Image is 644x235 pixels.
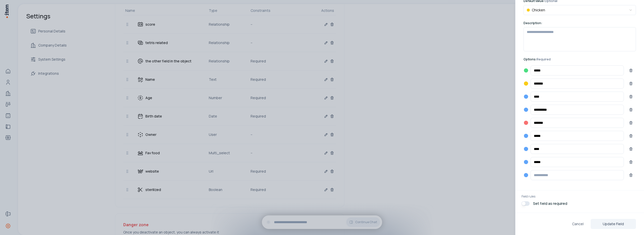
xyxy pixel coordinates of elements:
[537,57,551,61] span: Required
[524,21,636,25] p: Description:
[568,219,588,229] button: Cancel
[533,201,567,206] p: Set field as required
[591,219,636,229] button: Update Field
[524,57,551,61] p: Options:
[521,194,638,199] p: Field rules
